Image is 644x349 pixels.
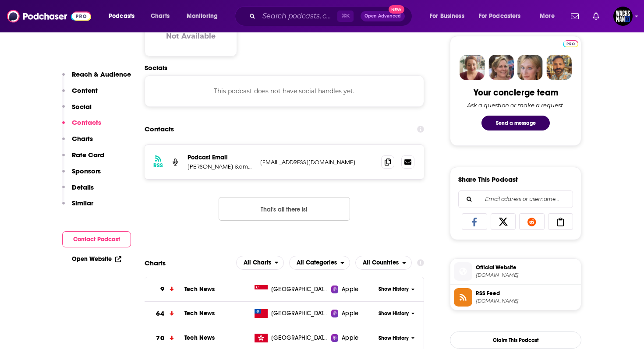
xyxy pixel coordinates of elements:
h2: Platforms [236,256,284,270]
button: Claim This Podcast [450,331,581,349]
span: More [540,10,555,22]
span: RSS Feed [476,289,577,297]
div: Ask a question or make a request. [467,102,564,109]
span: Apple [342,285,358,294]
button: Open AdvancedNew [361,11,405,21]
a: [GEOGRAPHIC_DATA] [251,334,331,342]
h3: 70 [156,333,164,343]
p: Contacts [72,118,101,127]
span: Singapore [271,285,328,294]
span: All Categories [297,260,337,266]
button: Content [62,86,98,102]
span: Open Advanced [364,14,401,18]
p: [PERSON_NAME] &amp; Z.Ou [188,163,253,170]
img: Sydney Profile [460,55,485,80]
button: Send a message [481,116,550,130]
a: Share on X/Twitter [491,213,516,230]
button: Sponsors [62,167,101,183]
span: Taiwan, Province of China [271,309,328,318]
button: Show profile menu [613,7,633,26]
a: RSS Feed[DOMAIN_NAME] [454,288,577,307]
div: Search followers [458,190,573,208]
img: Podchaser - Follow, Share and Rate Podcasts [7,8,91,25]
h2: Countries [355,256,412,270]
h2: Charts [145,259,166,267]
p: Details [72,183,94,191]
a: Official Website[DOMAIN_NAME] [454,262,577,281]
p: Reach & Audience [72,70,131,78]
a: Pro website [563,39,578,47]
span: Apple [342,334,358,342]
h2: Categories [289,256,350,270]
button: Details [62,183,94,199]
img: Jon Profile [546,55,572,80]
h2: Contacts [145,121,174,137]
button: open menu [180,9,229,23]
span: Show History [379,310,409,317]
a: [GEOGRAPHIC_DATA], [GEOGRAPHIC_DATA] [251,309,331,318]
h3: 9 [160,284,164,294]
div: Your concierge team [474,87,558,98]
h3: RSS [153,162,163,169]
div: This podcast does not have social handles yet. [145,75,424,107]
img: Jules Profile [517,55,543,80]
a: 9 [145,277,184,301]
span: Monitoring [187,10,218,22]
span: All Charts [244,260,271,266]
a: Tech News [184,286,215,293]
button: Show History [375,310,418,317]
a: Share on Facebook [462,213,487,230]
a: Tech News [184,310,215,317]
img: Barbara Profile [488,55,514,80]
p: Social [72,102,92,111]
p: Similar [72,199,93,207]
span: Hong Kong [271,334,328,342]
a: 64 [145,302,184,326]
button: Rate Card [62,151,104,167]
img: Podchaser Pro [563,40,578,47]
h2: Socials [145,63,424,72]
span: Podcasts [109,10,134,22]
h3: Share This Podcast [458,175,518,183]
button: open menu [355,256,412,270]
span: Show History [379,286,409,293]
button: Contacts [62,118,101,134]
button: Contact Podcast [62,231,131,247]
a: Apple [331,309,375,318]
span: Show History [379,335,409,342]
span: New [389,5,404,14]
a: [GEOGRAPHIC_DATA] [251,285,331,294]
span: Official Website [476,264,577,271]
button: open menu [473,9,534,23]
h3: Not Available [166,32,216,40]
button: open menu [236,256,284,270]
button: Reach & Audience [62,70,131,86]
h3: 64 [156,309,164,319]
span: linktr.ee [476,272,577,278]
button: Show History [375,286,418,293]
p: Content [72,86,98,95]
button: Show History [375,335,418,342]
input: Search podcasts, credits, & more... [259,9,337,23]
a: Share on Reddit [519,213,545,230]
a: Apple [331,285,375,294]
button: Charts [62,134,93,151]
span: Charts [151,10,170,22]
button: Similar [62,199,93,215]
p: Podcast Email [188,154,253,161]
span: Apple [342,309,358,318]
span: All Countries [363,260,399,266]
p: Charts [72,134,93,143]
span: For Business [430,10,464,22]
div: Search podcasts, credits, & more... [243,6,421,26]
p: Sponsors [72,167,101,175]
img: User Profile [613,7,633,26]
button: Nothing here. [219,197,350,221]
span: anchor.fm [476,298,577,304]
a: Tech News [184,334,215,342]
a: Copy Link [548,213,573,230]
input: Email address or username... [466,191,566,208]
